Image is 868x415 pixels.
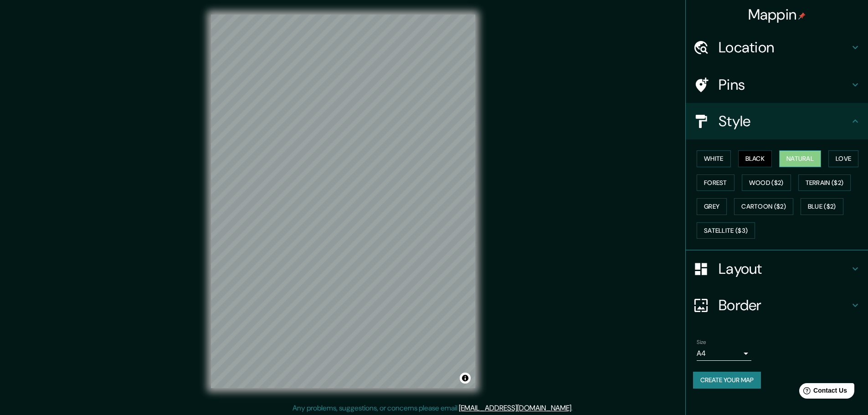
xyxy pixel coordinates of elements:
[719,38,850,56] h4: Location
[697,338,706,346] label: Size
[573,403,574,414] div: .
[798,174,851,191] button: Terrain ($2)
[719,296,850,314] h4: Border
[697,150,731,167] button: White
[211,15,475,388] canvas: Map
[693,372,761,389] button: Create your map
[801,198,843,215] button: Blue ($2)
[734,198,793,215] button: Cartoon ($2)
[574,403,576,414] div: .
[697,174,734,191] button: Forest
[697,222,755,239] button: Satellite ($3)
[798,12,806,20] img: pin-icon.png
[742,174,791,191] button: Wood ($2)
[293,403,573,414] p: Any problems, suggestions, or concerns please email .
[719,76,850,94] h4: Pins
[779,150,821,167] button: Natural
[787,379,858,405] iframe: Help widget launcher
[748,5,806,24] h4: Mappin
[686,251,868,287] div: Layout
[460,373,471,384] button: Toggle attribution
[686,67,868,103] div: Pins
[686,287,868,323] div: Border
[459,403,571,413] a: [EMAIL_ADDRESS][DOMAIN_NAME]
[719,260,850,278] h4: Layout
[697,198,727,215] button: Grey
[828,150,858,167] button: Love
[719,112,850,130] h4: Style
[686,29,868,66] div: Location
[697,346,751,361] div: A4
[686,103,868,139] div: Style
[738,150,772,167] button: Black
